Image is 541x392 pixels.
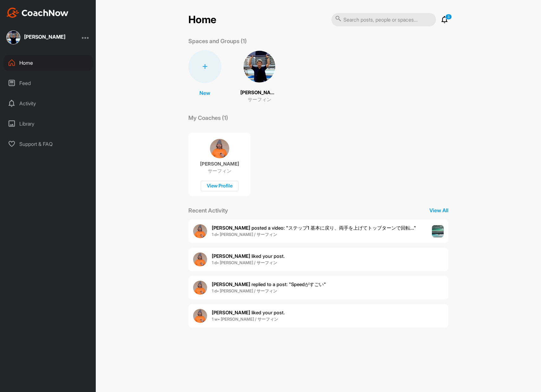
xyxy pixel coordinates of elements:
p: View All [429,206,448,214]
span: liked your post . [212,310,285,316]
img: user avatar [193,309,207,323]
b: [PERSON_NAME] [212,225,250,231]
p: New [199,89,210,97]
img: user avatar [193,224,207,238]
div: Feed [3,75,93,91]
b: [PERSON_NAME] [212,310,250,316]
div: Library [3,116,93,132]
a: [PERSON_NAME]サーフィン [240,50,278,103]
p: Spaces and Groups (1) [188,37,247,45]
img: user avatar [193,252,207,266]
img: post image [432,225,444,237]
div: Activity [3,95,93,111]
p: [PERSON_NAME] [200,161,239,167]
b: [PERSON_NAME] [212,281,250,287]
b: 1 d • [PERSON_NAME] / サーフィン [212,260,277,265]
div: Support & FAQ [3,136,93,152]
b: 1 w • [PERSON_NAME] / サーフィン [212,317,278,322]
h2: Home [188,14,216,26]
img: square_14badac6d10814a148b66679d86bcb5d.jpg [243,50,276,83]
p: 3 [445,14,452,20]
img: coach avatar [210,139,229,158]
input: Search posts, people or spaces... [331,13,436,26]
b: 1 d • [PERSON_NAME] / サーフィン [212,232,277,237]
div: [PERSON_NAME] [24,34,65,39]
p: Recent Activity [188,206,228,215]
span: replied to a post : "Speedがすごい" [212,281,326,287]
p: [PERSON_NAME] [240,89,278,96]
div: View Profile [201,181,238,191]
p: サーフィン [208,168,231,174]
span: liked your post . [212,253,285,259]
p: サーフィン [248,96,271,103]
img: square_14badac6d10814a148b66679d86bcb5d.jpg [6,30,20,44]
span: posted a video : " ステップ1 基本に戻り、両手を上げてトップターンで回転... " [212,225,416,231]
p: My Coaches (1) [188,114,228,122]
img: CoachNow [6,8,68,18]
div: Home [3,55,93,71]
b: [PERSON_NAME] [212,253,250,259]
b: 1 d • [PERSON_NAME] / サーフィン [212,288,277,293]
img: user avatar [193,281,207,295]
